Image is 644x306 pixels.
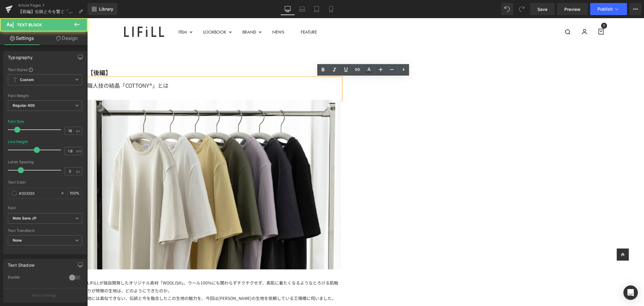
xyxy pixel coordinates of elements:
div: Text Styles [8,67,82,72]
i: Noto Sans JP [13,216,37,221]
p: More settings [32,293,56,298]
span: 0 [514,5,520,11]
span: Library [99,6,113,12]
div: Letter Spacing [8,160,82,164]
a: FEATURE [209,8,234,19]
a: LOOKBOOK [111,8,143,19]
b: Custom [20,77,34,83]
button: More [630,3,642,15]
div: Font Weight [8,94,82,98]
div: % [67,188,82,199]
div: Font [8,206,82,210]
a: Preview [557,3,588,15]
a: Design [45,31,89,45]
span: BRAND [155,11,169,17]
button: Undo [501,3,513,15]
b: None [13,238,22,243]
span: px [76,169,81,173]
a: BRAND [151,8,173,19]
span: LOOKBOOK [116,11,139,17]
a: Tablet [309,3,324,15]
span: Publish [598,7,613,11]
a: Article Pages [18,3,88,8]
a: ITEM [87,8,104,19]
div: Open Intercom Messenger [623,285,638,300]
div: Text Transform [8,229,82,233]
span: NEWS [185,11,197,17]
a: NEWS [181,8,202,19]
div: Text Color [8,180,82,184]
span: Preview [564,6,581,12]
span: Save [537,6,547,12]
a: Desktop [280,3,295,15]
button: Redo [516,3,528,15]
span: FEATURE [213,11,229,17]
b: Regular 400 [13,103,35,108]
button: More settings [4,288,86,302]
span: px [76,129,81,133]
div: Line Height [8,140,28,144]
span: em [76,149,81,153]
div: Font Size [8,119,24,124]
span: 【前編】伝統と今を繋ぐ「WOOLISH」とは [18,9,76,14]
a: 0 [508,8,520,20]
a: Mobile [324,3,338,15]
span: ITEM [91,11,100,17]
div: Text Shadow [8,259,34,268]
div: Typography [8,51,33,60]
span: Text Block [17,22,42,27]
button: Publish [590,3,627,15]
input: Color [19,190,58,197]
div: Enable [8,275,63,281]
a: Laptop [295,3,309,15]
a: New Library [88,3,117,15]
